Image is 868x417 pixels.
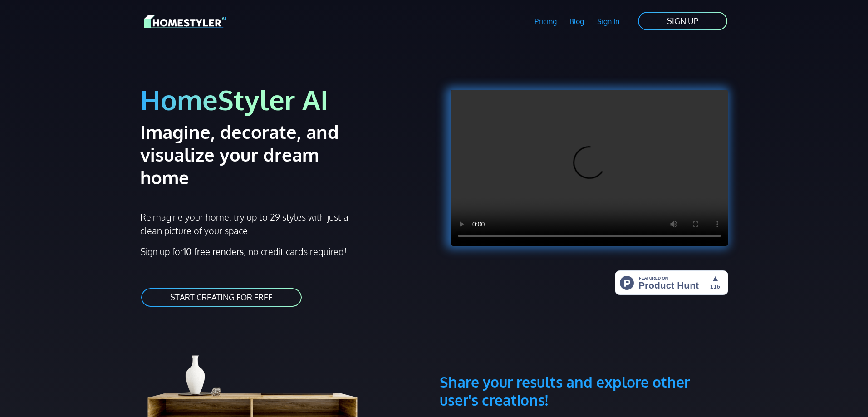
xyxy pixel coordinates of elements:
[440,329,728,409] h3: Share your results and explore other user's creations!
[140,120,371,188] h2: Imagine, decorate, and visualize your dream home
[144,14,226,29] img: HomeStyler AI logo
[140,245,429,258] p: Sign up for , no credit cards required!
[140,210,357,237] p: Reimagine your home: try up to 29 styles with just a clean picture of your space.
[563,11,591,32] a: Blog
[637,11,728,31] a: SIGN UP
[528,11,563,32] a: Pricing
[591,11,626,32] a: Sign In
[140,83,429,117] h1: HomeStyler AI
[140,287,303,308] a: START CREATING FOR FREE
[183,245,244,257] strong: 10 free renders
[615,270,728,295] img: HomeStyler AI - Interior Design Made Easy: One Click to Your Dream Home | Product Hunt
